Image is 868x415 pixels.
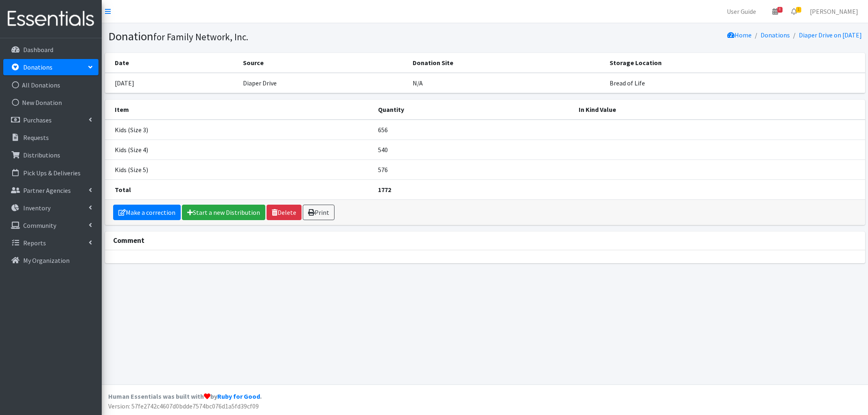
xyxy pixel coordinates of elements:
[3,59,98,75] a: Donations
[373,159,573,179] td: 576
[373,120,573,140] td: 656
[605,53,865,73] th: Storage Location
[408,73,605,93] td: N/A
[303,205,335,220] a: Print
[796,7,801,13] span: 1
[3,252,98,269] a: My Organization
[803,3,865,20] a: [PERSON_NAME]
[238,73,408,93] td: Diaper Drive
[23,63,52,71] p: Donations
[373,140,573,159] td: 540
[373,100,573,120] th: Quantity
[238,53,408,73] th: Source
[3,94,98,111] a: New Donation
[3,217,98,234] a: Community
[720,3,763,20] a: User Guide
[408,53,605,73] th: Donation Site
[23,256,70,264] p: My Organization
[105,53,238,73] th: Date
[23,133,49,142] p: Requests
[23,186,71,194] p: Partner Agencies
[3,235,98,251] a: Reports
[108,29,482,44] h1: Donation
[761,31,790,39] a: Donations
[105,140,374,159] td: Kids (Size 4)
[3,5,98,33] img: HumanEssentials
[378,186,391,194] strong: 1772
[3,147,98,163] a: Distributions
[785,3,803,20] a: 1
[105,100,374,120] th: Item
[3,182,98,199] a: Partner Agencies
[105,159,374,179] td: Kids (Size 5)
[108,392,262,400] strong: Human Essentials was built with by .
[3,77,98,93] a: All Donations
[105,120,374,140] td: Kids (Size 3)
[153,31,248,43] small: for Family Network, Inc.
[3,165,98,181] a: Pick Ups & Deliveries
[574,100,865,120] th: In Kind Value
[113,236,144,245] strong: Comment
[113,205,181,220] a: Make a correction
[3,129,98,146] a: Requests
[23,151,60,159] p: Distributions
[23,116,52,124] p: Purchases
[23,221,56,229] p: Community
[108,402,259,410] span: Version: 57fe2742c4607d0bdde7574bc076d1a5fd39cf09
[727,31,752,39] a: Home
[605,73,865,93] td: Bread of Life
[115,186,131,194] strong: Total
[23,46,53,54] p: Dashboard
[3,41,98,58] a: Dashboard
[23,169,81,177] p: Pick Ups & Deliveries
[267,205,302,220] a: Delete
[3,112,98,128] a: Purchases
[105,73,238,93] td: [DATE]
[23,204,50,212] p: Inventory
[182,205,265,220] a: Start a new Distribution
[3,200,98,216] a: Inventory
[777,7,783,13] span: 8
[217,392,260,400] a: Ruby for Good
[799,31,862,39] a: Diaper Drive on [DATE]
[23,239,46,247] p: Reports
[766,3,785,20] a: 8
